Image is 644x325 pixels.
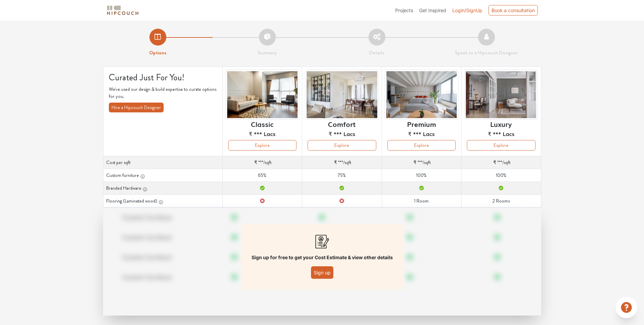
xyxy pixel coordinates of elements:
th: Cost per sqft [103,156,222,169]
td: /sqft [461,156,541,169]
img: header-preview [225,70,299,120]
strong: Speak to a Hipcouch Designer [455,49,518,56]
td: 1 Room [382,195,461,208]
img: header-preview [385,70,458,120]
h6: Classic [251,120,273,128]
td: 65% [222,169,302,182]
button: Sign up [311,266,333,279]
td: 100% [461,169,541,182]
h6: Comfort [328,120,356,128]
td: /sqft [302,156,382,169]
strong: Details [369,49,384,56]
th: Branded Hardware [103,182,222,195]
span: Login/SignUp [452,7,482,13]
td: /sqft [382,156,461,169]
th: Custom furniture [103,169,222,182]
button: Explore [387,140,456,151]
img: logo-horizontal.svg [106,4,140,16]
span: Get Inspired [419,7,446,13]
td: 100% [382,169,461,182]
td: /sqft [222,156,302,169]
td: 75% [302,169,382,182]
button: Explore [467,140,535,151]
button: Explore [308,140,376,151]
div: Book a consultation [488,5,538,16]
p: We've used our design & build expertise to curate options for you. [109,86,217,100]
h6: Luxury [490,120,512,128]
button: Explore [228,140,296,151]
img: header-preview [464,70,538,120]
p: Sign up for free to get your Cost Estimate & view other details [252,254,393,261]
td: 2 Rooms [461,195,541,208]
span: logo-horizontal.svg [106,3,140,18]
strong: Summary [258,49,277,56]
span: Projects [395,7,413,13]
th: Flooring (Laminated wood) [103,195,222,208]
h4: Curated Just For You! [109,72,217,83]
button: Hire a Hipcouch Designer [109,103,164,112]
h6: Premium [407,120,436,128]
img: header-preview [305,70,379,120]
strong: Options [149,49,166,56]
